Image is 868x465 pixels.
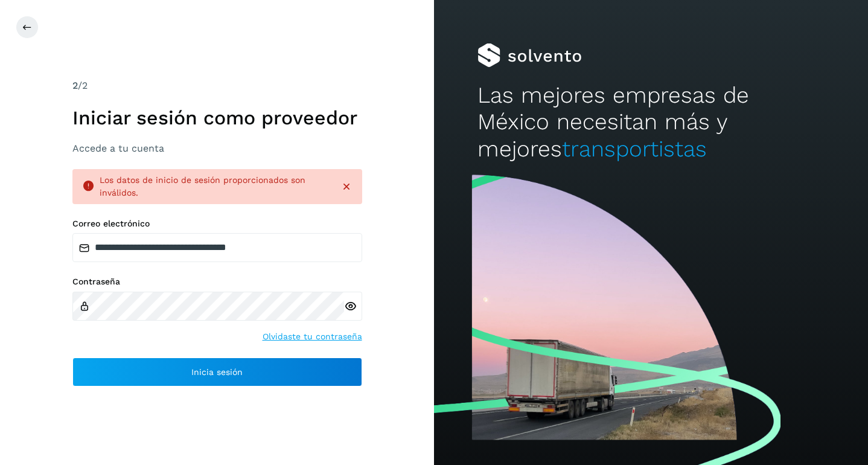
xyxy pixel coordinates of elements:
[72,79,362,93] div: /2
[72,277,362,287] label: Contraseña
[477,82,825,162] h2: Las mejores empresas de México necesitan más y mejores
[72,80,78,91] span: 2
[263,330,362,343] a: Olvidaste tu contraseña
[72,143,362,154] h3: Accede a tu cuenta
[72,106,362,129] h1: Iniciar sesión como proveedor
[72,358,362,386] button: Inicia sesión
[191,368,243,376] span: Inicia sesión
[100,174,331,199] div: Los datos de inicio de sesión proporcionados son inválidos.
[72,219,362,229] label: Correo electrónico
[562,136,707,162] span: transportistas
